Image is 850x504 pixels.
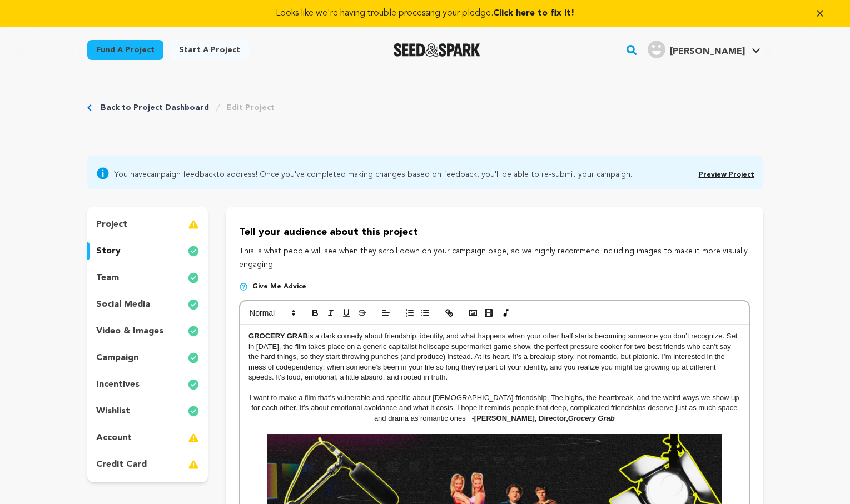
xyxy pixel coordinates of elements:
[239,245,749,272] p: This is what people will see when they scroll down on your campaign page, so we highly recommend ...
[96,405,130,418] p: wishlist
[87,242,208,260] button: story
[394,43,481,57] img: Seed&Spark Logo Dark Mode
[394,43,481,57] a: Seed&Spark Homepage
[699,172,754,178] a: Preview Project
[188,431,199,445] img: warning-full.svg
[87,102,275,113] div: Breadcrumb
[645,38,763,62] span: Dani A.'s Profile
[87,322,208,340] button: video & images
[188,244,199,258] img: check-circle-full.svg
[188,378,199,391] img: check-circle-full.svg
[114,167,632,180] span: You have to address! Once you've completed making changes based on feedback, you'll be able to re...
[227,102,275,113] a: Edit Project
[474,414,615,422] strong: [PERSON_NAME], Director,
[188,458,199,471] img: warning-full.svg
[96,458,147,471] p: credit card
[188,351,199,365] img: check-circle-full.svg
[101,102,209,113] a: Back to Project Dashboard
[96,351,138,365] p: campaign
[568,414,615,422] em: Grocery Grab
[239,282,248,291] img: help-circle.svg
[645,38,763,58] a: Dani A.'s Profile
[188,271,199,285] img: check-circle-full.svg
[96,378,140,391] p: incentives
[87,269,208,287] button: team
[87,376,208,393] button: incentives
[648,41,745,58] div: Dani A.'s Profile
[493,9,574,18] span: Click here to fix it!
[239,224,749,241] p: Tell your audience about this project
[248,331,740,382] p: is a dark comedy about friendship, identity, and what happens when your other half starts becomin...
[670,47,745,56] span: [PERSON_NAME]
[96,431,132,445] p: account
[87,40,163,60] a: Fund a project
[648,41,665,58] img: user.png
[87,402,208,420] button: wishlist
[147,171,216,178] a: campaign feedback
[87,456,208,473] button: credit card
[188,405,199,418] img: check-circle-full.svg
[96,244,121,258] p: story
[252,282,306,291] span: Give me advice
[96,325,163,338] p: video & images
[13,7,837,20] a: Looks like we're having trouble processing your pledge.Click here to fix it!
[87,216,208,233] button: project
[96,218,127,231] p: project
[87,296,208,313] button: social media
[87,349,208,367] button: campaign
[188,325,199,338] img: check-circle-full.svg
[87,429,208,447] button: account
[96,271,119,285] p: team
[188,298,199,311] img: check-circle-full.svg
[188,218,199,231] img: warning-full.svg
[96,298,150,311] p: social media
[248,332,308,340] strong: GROCERY GRAB
[170,40,249,60] a: Start a project
[248,393,740,423] p: I want to make a film that’s vulnerable and specific about [DEMOGRAPHIC_DATA] friendship. The hig...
